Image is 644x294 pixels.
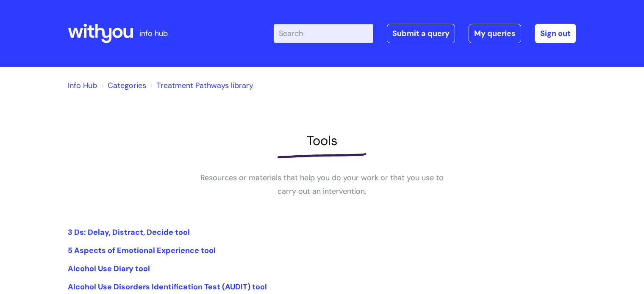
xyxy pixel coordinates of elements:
[68,282,267,292] a: Alcohol Use Disorders Identification Test (AUDIT) tool
[68,264,150,274] a: Alcohol Use Diary tool
[68,245,216,256] a: 5 Aspects of Emotional Experience tool
[195,171,449,198] p: Resources or materials that help you do your work or that you use to carry out an intervention.
[469,24,521,43] a: My queries
[387,24,455,43] a: Submit a query
[68,227,190,237] a: 3 Ds: Delay, Distract, Decide tool
[535,24,576,43] a: Sign out
[68,80,97,91] a: Info Hub
[274,24,576,43] div: | -
[274,24,373,43] input: Search
[108,80,146,91] a: Categories
[139,27,168,40] p: info hub
[68,133,576,148] h1: Tools
[157,80,253,91] a: Treatment Pathways library
[148,79,253,92] li: Treatment Pathways library
[99,79,146,92] li: Solution home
